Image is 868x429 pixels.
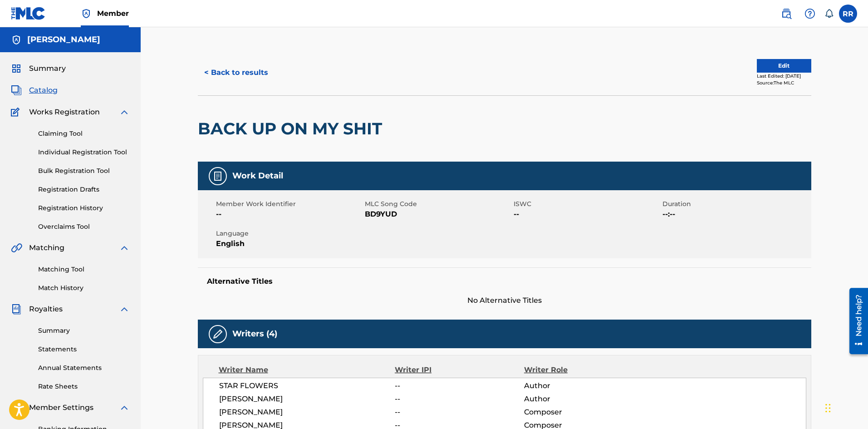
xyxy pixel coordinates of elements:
a: Public Search [777,5,795,23]
a: Registration Drafts [38,185,130,194]
span: ISWC [514,199,660,209]
a: Rate Sheets [38,382,130,391]
div: User Menu [839,5,857,23]
span: Member Work Identifier [216,199,363,209]
div: Notifications [824,9,834,18]
span: Summary [29,63,66,74]
span: Author [524,394,642,404]
a: Summary [38,326,130,335]
span: -- [395,394,524,404]
a: Matching Tool [38,265,130,274]
span: BD9YUD [365,209,511,220]
span: [PERSON_NAME] [219,407,395,418]
span: No Alternative Titles [198,295,811,306]
span: -- [216,209,363,220]
span: -- [514,209,660,220]
span: Catalog [29,85,58,96]
img: Works Registration [11,107,23,118]
img: expand [119,242,130,253]
a: Individual Registration Tool [38,148,130,157]
span: Language [216,229,363,238]
h5: Alternative Titles [207,277,802,286]
h5: Writers (4) [232,329,277,339]
span: STAR FLOWERS [219,380,395,391]
span: Author [524,380,642,391]
div: Writer IPI [395,365,524,375]
img: search [781,8,792,19]
img: Royalties [11,304,22,315]
img: Work Detail [212,171,223,182]
div: Writer Role [524,365,642,375]
img: Member Settings [11,402,22,413]
button: < Back to results [198,61,275,84]
a: CatalogCatalog [11,85,58,96]
span: Composer [524,407,642,418]
span: Member Settings [29,402,93,413]
img: expand [119,107,130,118]
img: Matching [11,242,22,253]
h2: BACK UP ON MY SHIT [198,118,387,139]
span: Matching [29,242,64,253]
span: English [216,238,363,249]
span: Duration [662,199,809,209]
span: Works Registration [29,107,100,118]
span: -- [395,380,524,391]
img: Summary [11,63,22,74]
span: -- [395,407,524,418]
a: Registration History [38,203,130,213]
button: Edit [757,59,811,73]
a: Bulk Registration Tool [38,166,130,176]
a: Statements [38,345,130,354]
a: SummarySummary [11,63,66,74]
img: expand [119,402,130,413]
h5: Work Detail [232,171,283,181]
a: Overclaims Tool [38,222,130,232]
img: help [804,8,815,19]
img: Top Rightsholder [81,8,92,19]
h5: RAY RAMEY JR [27,35,100,45]
span: [PERSON_NAME] [219,394,395,404]
img: Catalog [11,85,22,96]
iframe: Resource Center [843,285,868,358]
div: Help [801,5,819,23]
img: expand [119,304,130,315]
span: Royalties [29,304,63,315]
div: Writer Name [219,365,395,375]
img: Accounts [11,35,22,45]
iframe: Chat Widget [665,64,868,429]
a: Claiming Tool [38,129,130,138]
span: --:-- [662,209,809,220]
a: Annual Statements [38,363,130,373]
img: MLC Logo [11,7,46,20]
div: Drag [825,394,831,422]
a: Match History [38,283,130,293]
span: MLC Song Code [365,199,511,209]
span: Member [97,8,129,19]
img: Writers [212,329,223,340]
